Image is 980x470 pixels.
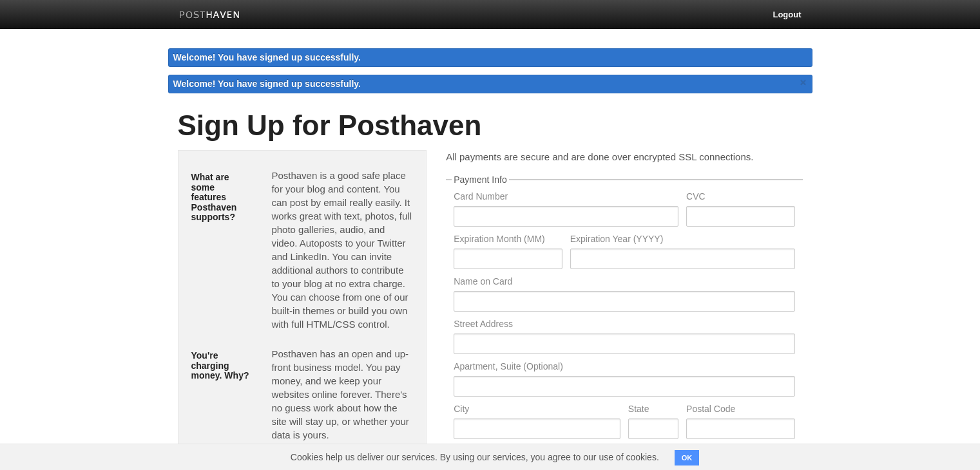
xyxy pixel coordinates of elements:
[628,404,678,417] label: State
[191,351,253,381] h5: You're charging money. Why?
[454,192,678,204] label: Card Number
[446,150,802,164] p: All payments are secure and are done over encrypted SSL connections.
[454,234,562,247] label: Expiration Month (MM)
[454,362,794,374] label: Apartment, Suite (Optional)
[191,173,253,222] h5: What are some features Posthaven supports?
[452,175,509,184] legend: Payment Info
[278,444,672,470] span: Cookies help us deliver our services. By using our services, you agree to our use of cookies.
[686,404,794,417] label: Postal Code
[454,277,794,289] label: Name on Card
[454,319,794,332] label: Street Address
[454,404,620,417] label: City
[570,234,795,247] label: Expiration Year (YYYY)
[179,11,240,21] img: Posthaven-bar
[178,110,803,141] h1: Sign Up for Posthaven
[271,169,413,331] p: Posthaven is a good safe place for your blog and content. You can post by email really easily. It...
[271,347,413,442] p: Posthaven has an open and up-front business model. You pay money, and we keep your websites onlin...
[675,450,700,465] button: OK
[168,48,812,67] div: Welcome! You have signed up successfully.
[686,192,794,204] label: CVC
[798,75,809,91] a: ×
[173,79,361,89] span: Welcome! You have signed up successfully.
